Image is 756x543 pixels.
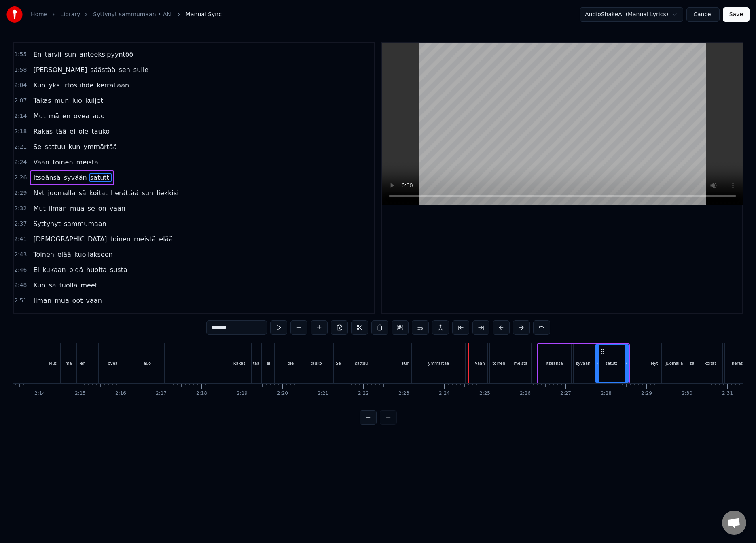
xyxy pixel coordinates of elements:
span: 2:29 [14,189,27,197]
div: 2:29 [641,390,652,397]
span: sun [64,50,77,59]
div: Rakas [233,360,246,366]
span: 2:21 [14,143,27,151]
span: 2:51 [14,297,27,305]
span: toinen [52,158,74,167]
span: liekkisi [156,188,180,198]
div: 2:30 [682,390,692,397]
span: tuolla [59,281,78,290]
span: en [61,111,71,121]
span: auo [92,111,106,121]
span: tarvii [44,50,62,59]
span: ilman [48,204,68,213]
div: 2:16 [115,390,126,397]
span: meistä [76,158,99,167]
span: kuljet [85,96,104,105]
span: [PERSON_NAME] [32,65,88,75]
div: 2:23 [398,390,409,397]
span: anteeksipyyntöö [78,50,134,59]
span: Mut [32,204,46,213]
div: ovea [108,360,118,366]
div: tauko [311,360,322,366]
span: 2:48 [14,281,27,290]
div: Nyt [651,360,658,366]
div: 2:18 [196,390,207,397]
div: ei [267,360,270,366]
span: herättää [110,188,140,198]
span: ymmärtää [83,142,118,151]
span: vaan [85,296,103,305]
span: Ilman [32,296,52,305]
span: Manual Sync [186,11,222,19]
span: En [32,50,42,59]
span: Se [32,142,42,151]
span: juomalla [47,188,76,198]
div: auo [144,360,151,366]
div: Itseänsä [546,360,563,366]
span: Syttynyt [32,311,61,321]
span: sen [118,65,131,75]
span: mä [48,111,60,121]
div: herättää [732,360,749,366]
div: 2:22 [358,390,369,397]
span: 2:54 [14,312,27,320]
a: Open chat [722,511,746,535]
span: säästää [89,65,116,75]
span: Kun [32,281,46,290]
span: kukaan [42,265,67,275]
nav: breadcrumb [31,11,222,19]
a: Library [60,11,80,19]
span: yks [48,81,60,90]
div: meistä [514,360,527,366]
span: sulle [133,65,149,75]
span: toinen [109,234,131,244]
span: tauko [91,127,110,136]
span: syvään [63,173,88,182]
button: Cancel [686,7,719,22]
span: elää [57,250,72,259]
img: youka [6,6,23,23]
div: syvään [576,360,591,366]
span: sammumaan [63,219,107,228]
span: 2:14 [14,112,27,120]
span: 2:04 [14,81,27,89]
div: koitat [705,360,716,366]
button: Save [723,7,750,22]
div: juomalla [666,360,683,366]
span: Nyt [32,188,45,198]
span: 1:58 [14,66,27,74]
div: 2:28 [601,390,612,397]
div: 2:27 [560,390,571,397]
span: kuollakseen [74,250,114,259]
span: satutti [89,173,112,182]
span: se [87,204,96,213]
span: Toinen [32,250,55,259]
a: Home [31,11,47,19]
span: tää [55,127,67,136]
span: Rakas [32,127,53,136]
span: ole [78,127,89,136]
span: kun [68,142,81,151]
div: ole [288,360,294,366]
div: Mut [49,360,57,366]
span: sammumaan [63,311,107,321]
span: Itseänsä [32,173,61,182]
span: irtosuhde [62,81,95,90]
div: 2:17 [156,390,167,397]
span: sun [141,188,155,198]
div: tää [253,360,259,366]
span: ei [69,127,76,136]
div: 2:25 [479,390,490,397]
div: satutti [606,360,618,366]
span: sä [78,188,87,198]
div: Vaan [475,360,485,366]
span: luo [71,96,83,105]
span: Takas [32,96,52,105]
span: koitat [89,188,108,198]
span: 2:37 [14,220,27,228]
span: vaan [109,204,126,213]
span: sattuu [44,142,66,151]
div: 2:31 [722,390,733,397]
span: Kun [32,81,46,90]
span: Ei [32,265,40,275]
